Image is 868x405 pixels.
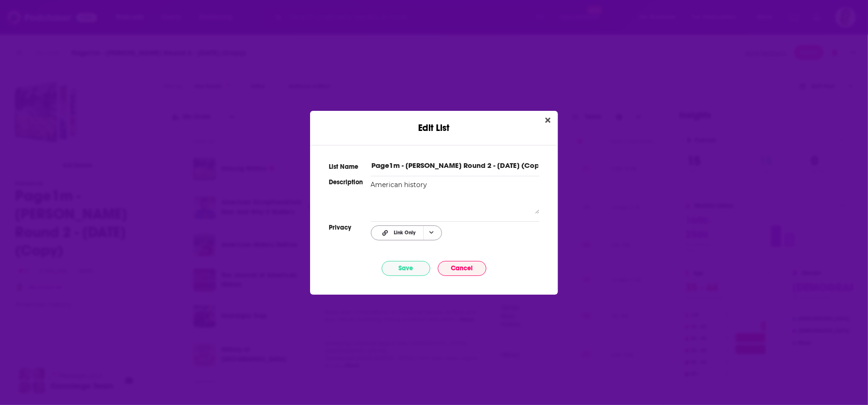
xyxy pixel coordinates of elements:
[371,225,456,240] h2: Choose Privacy
[394,230,416,235] span: Link Only
[371,160,539,170] input: My Custom List
[329,176,360,216] h3: Description
[438,261,486,276] button: Cancel
[371,225,442,240] button: Choose Privacy
[310,111,558,134] div: Edit List
[542,115,554,126] button: Close
[329,160,360,170] h3: List Name
[371,180,539,214] textarea: American history
[382,261,430,276] button: Save
[329,221,360,240] h3: Privacy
